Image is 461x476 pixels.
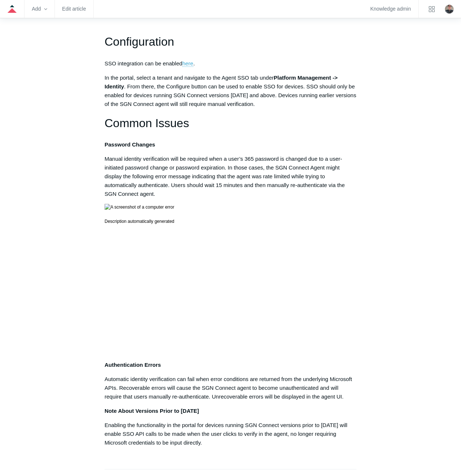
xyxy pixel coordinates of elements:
h1: Common Issues [105,114,356,133]
a: here [182,60,193,67]
a: Knowledge admin [370,7,411,11]
p: Manual identity verification will be required when a user’s 365 password is changed due to a user... [105,155,356,198]
p: Automatic identity verification can fail when error conditions are returned from the underlying M... [105,375,356,401]
p: SSO integration can be enabled . [105,59,356,68]
strong: Password Changes [105,141,155,148]
p: In the portal, select a tenant and navigate to the Agent SSO tab under . From there, the Configur... [105,73,356,108]
strong: Authentication Errors [105,362,161,368]
zd-hc-trigger: Add [32,7,47,11]
img: user avatar [445,5,454,14]
p: Enabling the functionality in the portal for devices running SGN Connect versions prior to [DATE]... [105,421,356,447]
strong: Platform Management -> Identity [105,75,337,90]
a: Edit article [62,7,86,11]
zd-hc-trigger: Click your profile icon to open the profile menu [445,5,454,14]
img: A screenshot of a computer error Description automatically generated [105,204,174,225]
strong: Note About Versions Prior to [DATE] [105,408,199,414]
h1: Configuration [105,33,356,51]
